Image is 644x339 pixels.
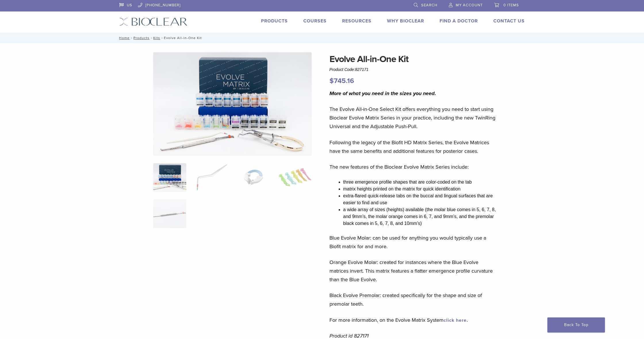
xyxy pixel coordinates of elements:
[195,163,228,192] img: Evolve All-in-One Kit - Image 2
[503,3,519,7] span: 0 items
[329,333,369,339] em: Product id 827171
[456,3,483,7] span: My Account
[153,52,312,156] img: IMG_0457
[342,18,371,24] a: Resources
[329,67,369,72] span: Product Code:
[303,18,327,24] a: Courses
[329,138,499,155] p: Following the legacy of the Biofit HD Matrix Series, the Evolve Matrices have the same benefits a...
[493,18,525,24] a: Contact Us
[440,18,478,24] a: Find A Doctor
[115,33,529,43] nav: Evolve All-in-One Kit
[329,163,499,171] p: The new features of the Bioclear Evolve Matrix Series include:
[329,77,354,85] bdi: 745.16
[329,105,499,131] p: The Evolve All-in-One Select Kit offers everything you need to start using Bioclear Evolve Matrix...
[119,18,187,26] img: Bioclear
[421,3,437,7] span: Search
[149,36,153,39] span: /
[153,163,186,192] img: IMG_0457-scaled-e1745362001290-300x300.jpg
[329,258,499,284] p: Orange Evolve Molar: created for instances where the Blue Evolve matrices invert. This matrix fea...
[261,18,288,24] a: Products
[343,179,499,186] li: three emergence profile shapes that are color-coded on the tab
[329,234,499,251] p: Blue Evolve Molar: can be used for anything you would typically use a Biofit matrix for and more.
[547,317,605,332] a: Back To Top
[153,36,160,40] a: Kits
[133,36,149,40] a: Products
[153,199,186,228] img: Evolve All-in-One Kit - Image 5
[329,90,436,97] i: More of what you need in the sizes you need.
[329,291,499,308] p: Black Evolve Premolar: created specifically for the shape and size of premolar teeth.
[160,36,164,39] span: /
[329,52,499,66] h1: Evolve All-in-One Kit
[279,163,312,192] img: Evolve All-in-One Kit - Image 4
[117,36,130,40] a: Home
[355,67,369,72] span: 827171
[343,206,499,227] li: a wide array of sizes (heights) available (the molar blue comes in 5, 6, 7, 8, and 9mm’s, the mol...
[444,317,467,323] a: click here
[387,18,424,24] a: Why Bioclear
[130,36,133,39] span: /
[329,316,499,324] p: For more information, on the Evolve Matrix System .
[343,192,499,206] li: extra-flared quick-release tabs on the buccal and lingual surfaces that are easier to find and use
[343,186,499,192] li: matrix heights printed on the matrix for quick identification
[329,77,334,85] span: $
[237,163,270,192] img: Evolve All-in-One Kit - Image 3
